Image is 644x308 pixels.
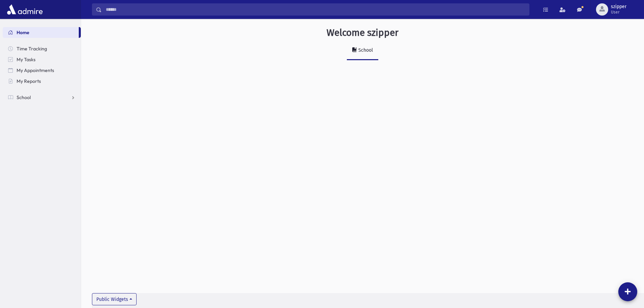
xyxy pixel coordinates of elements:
div: School [357,47,373,53]
span: My Appointments [17,67,54,73]
a: School [347,41,378,60]
a: My Appointments [3,65,81,76]
input: Search [102,3,529,16]
span: School [17,94,31,100]
a: School [3,92,81,103]
a: My Tasks [3,54,81,65]
span: User [611,9,626,15]
a: My Reports [3,76,81,87]
span: szipper [611,4,626,9]
h3: Welcome szipper [327,27,399,39]
a: Home [3,27,79,38]
span: My Reports [17,78,41,84]
img: AdmirePro [5,3,44,16]
span: Home [17,29,29,35]
span: Time Tracking [17,46,47,52]
button: Public Widgets [92,293,137,305]
span: My Tasks [17,56,35,63]
a: Time Tracking [3,43,81,54]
